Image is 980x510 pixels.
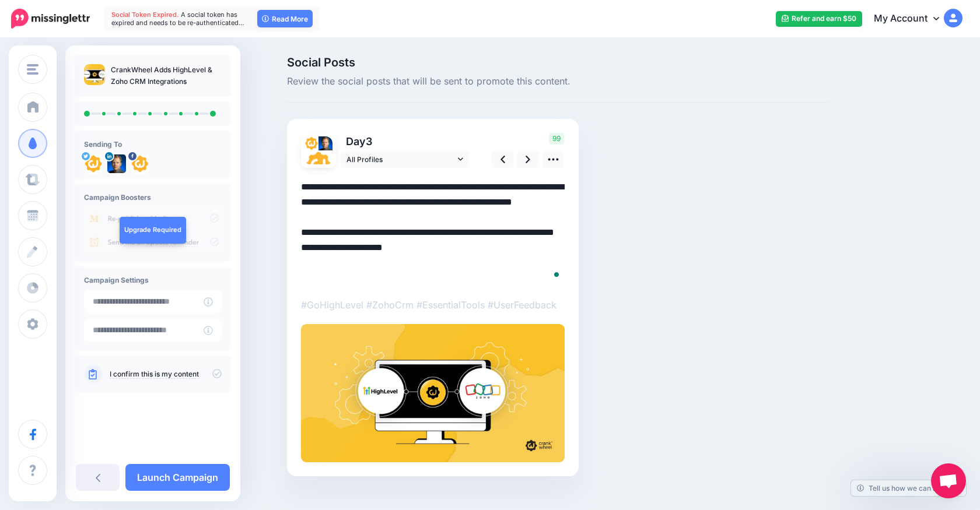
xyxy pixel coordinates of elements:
[110,370,199,379] a: I confirm this is my content
[341,133,471,150] p: Day
[304,150,332,178] img: 294216085_733586221362840_6419865137151145949_n-bsa146946.png
[287,57,828,68] span: Social Posts
[862,5,963,33] a: My Account
[84,276,222,284] h4: Campaign Settings
[11,9,90,29] img: Missinglettr
[120,217,186,244] a: Upgrade Required
[111,10,244,27] span: A social token has expired and needs to be re-authenticated…
[131,154,149,173] img: 294216085_733586221362840_6419865137151145949_n-bsa146946.png
[346,153,455,166] span: All Profiles
[931,463,966,498] a: Open chat
[84,64,105,85] img: cfb965d3d1a0f5b5af32e668a69c1051_thumb.jpg
[107,154,126,173] img: 1516157769688-84710.png
[318,136,332,150] img: 1516157769688-84710.png
[27,64,38,75] img: menu.png
[851,480,966,496] a: Tell us how we can improve
[549,133,564,145] span: 99
[301,324,565,462] img: cfb965d3d1a0f5b5af32e668a69c1051.jpg
[301,180,565,286] textarea: To enrich screen reader interactions, please activate Accessibility in Grammarly extension settings
[301,297,565,312] p: #GoHighLevel #ZohoCrm #EssentialTools #UserFeedback
[84,193,222,202] h4: Campaign Boosters
[366,135,372,147] span: 3
[341,151,469,168] a: All Profiles
[287,74,828,89] span: Review the social posts that will be sent to promote this content.
[776,11,862,27] a: Refer and earn $50
[84,154,103,173] img: WND2RMa3-11862.png
[304,136,318,150] img: WND2RMa3-11862.png
[257,10,313,27] a: Read More
[111,64,222,87] p: CrankWheel Adds HighLevel & Zoho CRM Integrations
[111,10,179,19] span: Social Token Expired.
[84,207,222,252] img: campaign_review_boosters.png
[84,140,222,149] h4: Sending To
